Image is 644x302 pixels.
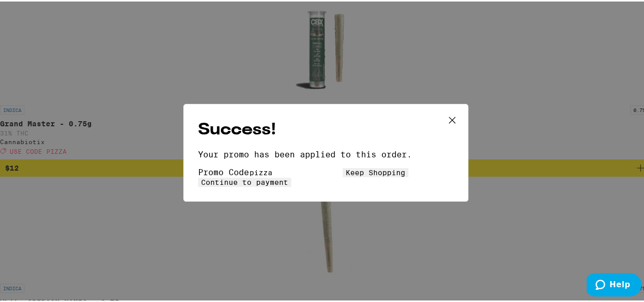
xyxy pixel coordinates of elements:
[198,117,454,140] h2: Success!
[249,167,343,176] input: Promo code
[346,167,405,175] span: Keep Shopping
[201,177,288,185] span: Continue to payment
[343,167,408,176] button: Keep Shopping
[198,148,454,158] p: Your promo has been applied to this order.
[198,176,291,185] button: Continue to payment
[198,166,249,176] label: Promo Code
[586,271,641,297] iframe: Opens a widget where you can find more information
